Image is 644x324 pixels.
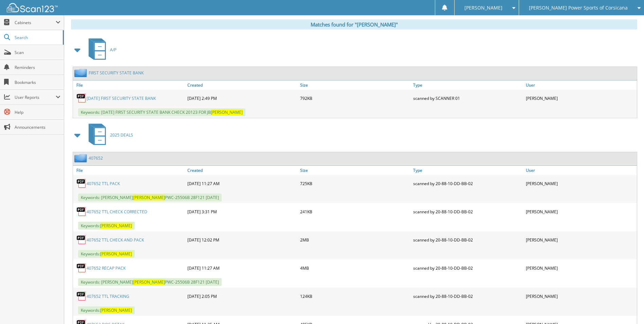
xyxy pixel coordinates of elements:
img: PDF.png [76,178,87,188]
span: [PERSON_NAME] [100,251,132,257]
a: File [73,80,186,90]
a: File [73,166,186,175]
div: 241KB [298,205,411,218]
a: Size [298,80,411,90]
span: Keywords: [PERSON_NAME] PWC-25506B 28F121 [DATE] [78,278,222,286]
div: [DATE] 2:05 PM [186,289,298,303]
span: Search [15,35,59,40]
span: 2025 DEALS [110,132,133,138]
span: Bookmarks [15,79,60,85]
div: [PERSON_NAME] [524,91,637,105]
div: [DATE] 11:27 AM [186,261,298,275]
span: [PERSON_NAME] [211,109,243,115]
a: Type [411,80,524,90]
a: Size [298,166,411,175]
span: Cabinets [15,20,56,25]
span: User Reports [15,94,56,100]
img: folder2.png [74,154,89,162]
a: 407652 TTL CHECK CORRECTED [87,209,147,215]
img: PDF.png [76,291,87,301]
div: 124KB [298,289,411,303]
a: A/P [85,36,116,63]
img: folder2.png [74,69,89,77]
div: 2MB [298,233,411,247]
div: 725KB [298,177,411,190]
div: scanned by 20-88-10-DD-BB-02 [411,205,524,218]
a: 407652 RECAP PACK [87,265,126,271]
span: [PERSON_NAME] [133,195,165,200]
a: 407652 TTL TRACKING [87,293,129,299]
a: User [524,80,637,90]
iframe: Chat Widget [610,291,644,324]
span: Help [15,109,60,115]
div: [DATE] 12:02 PM [186,233,298,247]
div: [PERSON_NAME] [524,261,637,275]
a: Created [186,80,298,90]
img: PDF.png [76,206,87,217]
a: [DATE] FIRST SECURITY STATE BANK [87,95,156,101]
div: Matches found for "[PERSON_NAME]" [71,19,637,30]
span: Keywords: [DATE] FIRST SECURITY STATE BANK CHECK 20123 FOR JB [78,108,245,116]
a: User [524,166,637,175]
span: Keywords: [PERSON_NAME] PWC-25506B 28F121 [DATE] [78,194,222,201]
span: [PERSON_NAME] [133,279,165,285]
div: 792KB [298,91,411,105]
img: PDF.png [76,235,87,245]
div: [DATE] 2:49 PM [186,91,298,105]
a: 407652 TTL CHECK AND PACK [87,237,144,243]
div: [DATE] 11:27 AM [186,177,298,190]
span: Keywords: [78,222,135,230]
div: [DATE] 3:31 PM [186,205,298,218]
a: 407652 TTL PACK [87,181,120,186]
div: scanned by 20-88-10-DD-BB-02 [411,177,524,190]
span: Scan [15,50,60,55]
a: 2025 DEALS [85,122,133,148]
div: [PERSON_NAME] [524,233,637,247]
span: [PERSON_NAME] [100,223,132,229]
div: scanned by 20-88-10-DD-BB-02 [411,233,524,247]
div: 4MB [298,261,411,275]
span: Keywords: [78,250,135,258]
div: [PERSON_NAME] [524,289,637,303]
div: [PERSON_NAME] [524,205,637,218]
span: [PERSON_NAME] [464,6,502,10]
a: FIRST SECURITY STATE BANK [89,70,144,76]
div: scanned by 20-88-10-DD-BB-02 [411,261,524,275]
img: PDF.png [76,93,87,103]
span: [PERSON_NAME] [100,307,132,313]
span: Reminders [15,65,60,70]
span: Announcements [15,124,60,130]
span: A/P [110,47,116,53]
div: scanned by SCANNER 01 [411,91,524,105]
span: [PERSON_NAME] Power Sports of Corsicana [529,6,628,10]
img: scan123-logo-white.svg [7,3,58,12]
img: PDF.png [76,263,87,273]
a: Type [411,166,524,175]
div: [PERSON_NAME] [524,177,637,190]
a: 407652 [89,155,103,161]
div: scanned by 20-88-10-DD-BB-02 [411,289,524,303]
a: Created [186,166,298,175]
span: Keywords: [78,306,135,314]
